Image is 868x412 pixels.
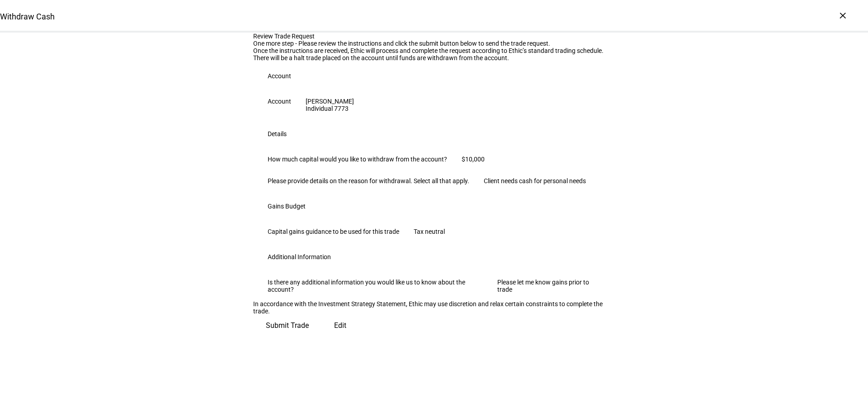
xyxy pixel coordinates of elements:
div: Please provide details on the reason for withdrawal. Select all that apply. [268,177,469,185]
div: Review Trade Request [253,33,615,40]
div: × [835,8,850,23]
div: Additional Information [268,253,331,260]
div: Client needs cash for personal needs [484,177,586,185]
div: Gains Budget [268,203,306,210]
div: In accordance with the Investment Strategy Statement, Ethic may use discretion and relax certain ... [253,300,615,315]
button: Edit [321,315,359,336]
div: How much capital would you like to withdraw from the account? [268,156,447,163]
div: Is there any additional information you would like us to know about the account? [268,279,483,293]
span: Submit Trade [266,315,309,336]
div: $10,000 [462,156,485,163]
div: [PERSON_NAME] [306,98,354,105]
div: Account [268,72,291,80]
button: Submit Trade [253,315,321,336]
div: Account [268,98,291,105]
div: Please let me know gains prior to trade [497,279,600,293]
div: One more step - Please review the instructions and click the submit button below to send the trad... [253,40,615,47]
div: Individual 7773 [306,105,354,112]
div: Capital gains guidance to be used for this trade [268,228,399,235]
span: Edit [334,315,346,336]
div: Details [268,130,287,137]
div: Once the instructions are received, Ethic will process and complete the request according to Ethi... [253,47,615,54]
div: Tax neutral [414,228,445,235]
div: There will be a halt trade placed on the account until funds are withdrawn from the account. [253,54,615,62]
